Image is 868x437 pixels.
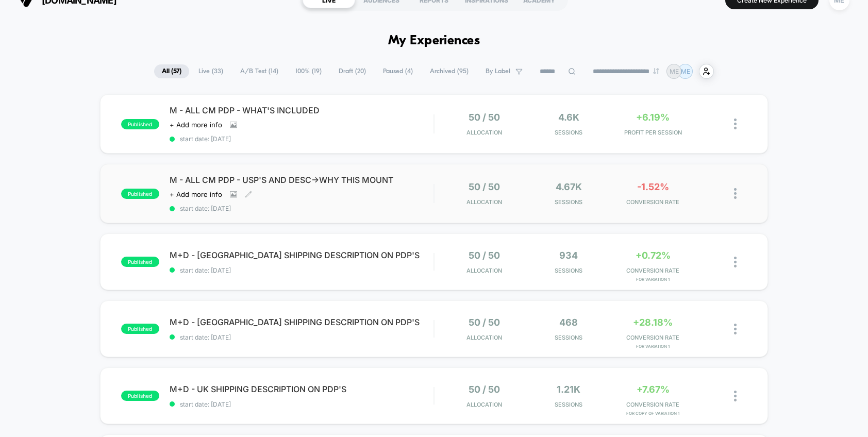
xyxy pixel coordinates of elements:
[466,401,502,408] span: Allocation
[529,198,608,206] span: Sessions
[734,257,737,267] img: close
[529,401,608,408] span: Sessions
[375,64,421,78] span: Paused ( 4 )
[636,112,670,123] span: +6.19%
[557,384,580,395] span: 1.21k
[613,267,693,274] span: CONVERSION RATE
[170,205,434,212] span: start date: [DATE]
[121,189,159,199] span: published
[170,175,434,185] span: M - ALL CM PDP - USP'S AND DESC->WHY THIS MOUNT
[613,401,693,408] span: CONVERSION RATE
[466,267,502,274] span: Allocation
[681,68,690,75] p: ME
[466,334,502,341] span: Allocation
[170,317,434,327] span: M+D - [GEOGRAPHIC_DATA] SHIPPING DESCRIPTION ON PDP'S
[121,257,159,267] span: published
[170,121,222,129] span: + Add more info
[422,64,476,78] span: Archived ( 95 )
[170,190,222,198] span: + Add more info
[469,317,500,328] span: 50 / 50
[466,129,502,136] span: Allocation
[529,267,608,274] span: Sessions
[170,266,434,274] span: start date: [DATE]
[170,105,434,115] span: M - ALL CM PDP - WHAT'S INCLUDED
[232,64,286,78] span: A/B Test ( 14 )
[191,64,231,78] span: Live ( 33 )
[170,333,434,341] span: start date: [DATE]
[121,391,159,401] span: published
[670,68,679,75] p: ME
[559,317,578,328] span: 468
[558,112,579,123] span: 4.6k
[556,181,582,192] span: 4.67k
[121,324,159,334] span: published
[734,391,737,401] img: close
[466,198,502,206] span: Allocation
[633,317,673,328] span: +28.18%
[170,384,434,394] span: M+D - UK SHIPPING DESCRIPTION ON PDP'S
[653,68,659,74] img: end
[613,411,693,416] span: for Copy of Variation 1
[121,119,159,129] span: published
[170,250,434,260] span: M+D - [GEOGRAPHIC_DATA] SHIPPING DESCRIPTION ON PDP'S
[469,384,500,395] span: 50 / 50
[636,250,671,261] span: +0.72%
[613,334,693,341] span: CONVERSION RATE
[170,400,434,408] span: start date: [DATE]
[469,250,500,261] span: 50 / 50
[637,181,669,192] span: -1.52%
[529,129,608,136] span: Sessions
[734,188,737,199] img: close
[288,64,329,78] span: 100% ( 19 )
[170,135,434,143] span: start date: [DATE]
[331,64,374,78] span: Draft ( 20 )
[388,33,480,48] h1: My Experiences
[734,324,737,334] img: close
[529,334,608,341] span: Sessions
[469,181,500,192] span: 50 / 50
[154,64,189,78] span: All ( 57 )
[613,129,693,136] span: PROFIT PER SESSION
[469,112,500,123] span: 50 / 50
[734,119,737,129] img: close
[486,68,510,75] span: By Label
[613,198,693,206] span: CONVERSION RATE
[613,277,693,282] span: for Variation 1
[613,344,693,349] span: for Variation 1
[559,250,578,261] span: 934
[637,384,670,395] span: +7.67%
